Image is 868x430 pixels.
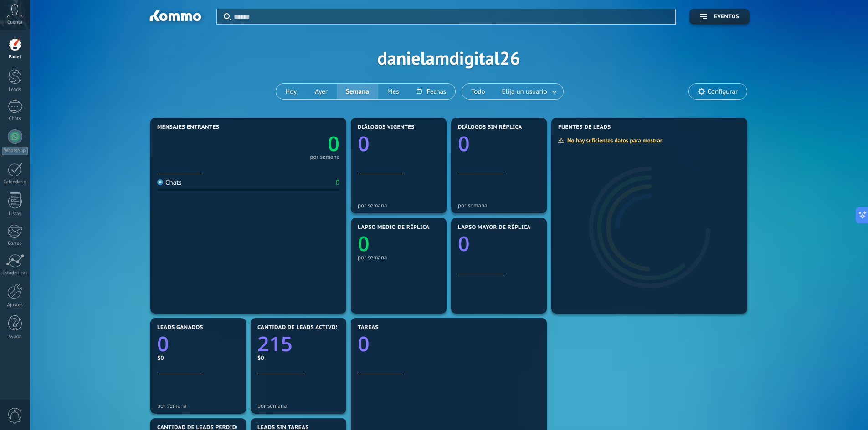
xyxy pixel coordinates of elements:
div: por semana [358,254,440,261]
text: 0 [458,230,470,258]
div: Panel [2,54,28,60]
div: Ajustes [2,302,28,308]
div: Correo [2,241,28,247]
div: $0 [157,354,239,362]
a: 0 [248,130,339,157]
span: Cantidad de leads activos [257,324,339,331]
a: 0 [157,330,239,358]
span: Lapso mayor de réplica [458,224,530,231]
text: 0 [458,130,470,157]
span: Eventos [714,14,739,20]
div: por semana [310,155,339,159]
button: Hoy [276,84,306,99]
text: 0 [358,130,370,157]
button: Eventos [689,9,750,25]
button: Mes [378,84,408,99]
span: Tareas [358,324,379,331]
text: 0 [328,130,339,157]
img: Chats [157,179,163,185]
text: 215 [257,330,293,358]
span: Cuenta [7,20,22,25]
div: Ayuda [2,334,28,340]
button: Fechas [408,84,455,99]
text: 0 [157,330,169,358]
div: $0 [257,354,339,362]
text: 0 [358,330,370,358]
div: Estadísticas [2,270,28,276]
span: Mensajes entrantes [157,124,219,131]
div: por semana [358,202,440,209]
div: Chats [2,116,28,122]
span: Elija un usuario [500,86,549,98]
span: Leads ganados [157,324,203,331]
button: Semana [337,84,378,99]
button: Todo [462,84,494,99]
a: 0 [358,330,540,358]
div: 0 [336,178,339,187]
div: Listas [2,211,28,217]
div: Calendario [2,179,28,185]
a: 215 [257,330,339,358]
span: Diálogos sin réplica [458,124,522,131]
text: 0 [358,230,370,258]
div: No hay suficientes datos para mostrar [558,137,668,144]
div: por semana [458,202,540,209]
span: Configurar [708,88,738,96]
span: Diálogos vigentes [358,124,415,131]
div: por semana [257,402,339,409]
div: Chats [157,178,182,187]
span: Fuentes de leads [558,124,611,131]
button: Elija un usuario [494,84,563,99]
button: Ayer [306,84,337,99]
div: por semana [157,402,239,409]
div: WhatsApp [2,147,28,155]
div: Leads [2,87,28,93]
span: Lapso medio de réplica [358,224,430,231]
